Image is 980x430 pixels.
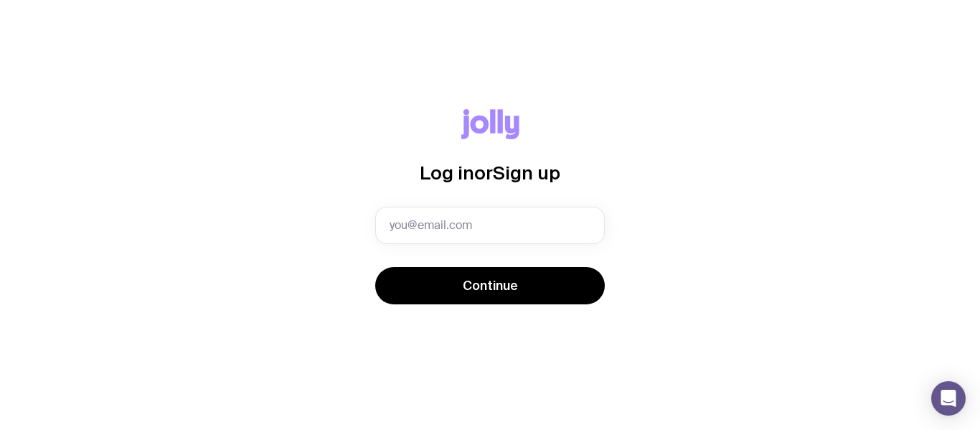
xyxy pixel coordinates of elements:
button: Continue [375,267,605,304]
span: or [474,162,493,183]
span: Log in [420,162,474,183]
div: Open Intercom Messenger [931,381,966,416]
span: Sign up [493,162,560,183]
span: Continue [463,277,518,294]
input: you@email.com [375,207,605,244]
